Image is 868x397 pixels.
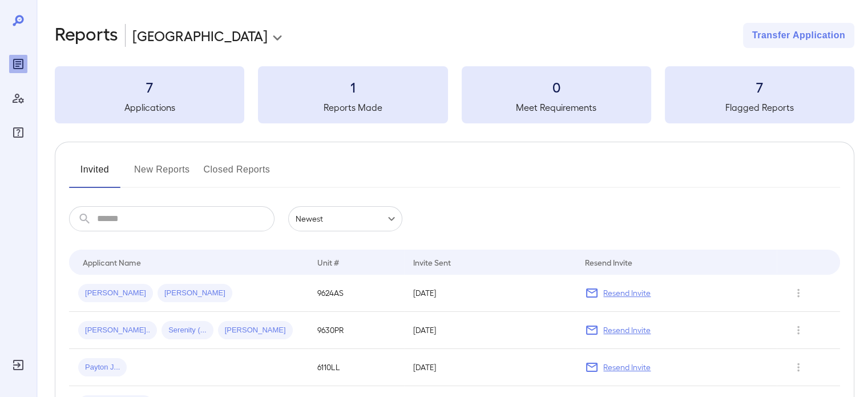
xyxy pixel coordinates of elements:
[308,312,404,349] td: 9630PR
[204,161,271,188] button: Closed Reports
[288,206,402,231] div: Newest
[132,26,268,45] p: [GEOGRAPHIC_DATA]
[603,324,651,336] p: Resend Invite
[317,255,339,269] div: Unit #
[413,255,451,269] div: Invite Sent
[789,321,808,339] button: Row Actions
[134,161,190,188] button: New Reports
[9,55,27,73] div: Reports
[69,161,120,188] button: Invited
[218,325,293,336] span: [PERSON_NAME]
[9,356,27,374] div: Log Out
[789,284,808,302] button: Row Actions
[603,362,651,373] p: Resend Invite
[743,23,854,48] button: Transfer Application
[83,255,141,269] div: Applicant Name
[55,78,244,96] h3: 7
[78,325,157,336] span: [PERSON_NAME]..
[308,275,404,312] td: 9624AS
[258,78,447,96] h3: 1
[158,288,232,299] span: [PERSON_NAME]
[55,101,244,114] h5: Applications
[789,358,808,376] button: Row Actions
[78,288,153,299] span: [PERSON_NAME]
[78,362,127,373] span: Payton J...
[9,89,27,107] div: Manage Users
[55,66,854,123] summary: 7Applications1Reports Made0Meet Requirements7Flagged Reports
[162,325,213,336] span: Serenity (...
[665,78,854,96] h3: 7
[9,123,27,142] div: FAQ
[404,275,576,312] td: [DATE]
[603,287,651,299] p: Resend Invite
[404,312,576,349] td: [DATE]
[665,101,854,114] h5: Flagged Reports
[585,255,632,269] div: Resend Invite
[404,349,576,386] td: [DATE]
[55,23,118,48] h2: Reports
[462,101,651,114] h5: Meet Requirements
[308,349,404,386] td: 6110LL
[258,101,447,114] h5: Reports Made
[462,78,651,96] h3: 0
